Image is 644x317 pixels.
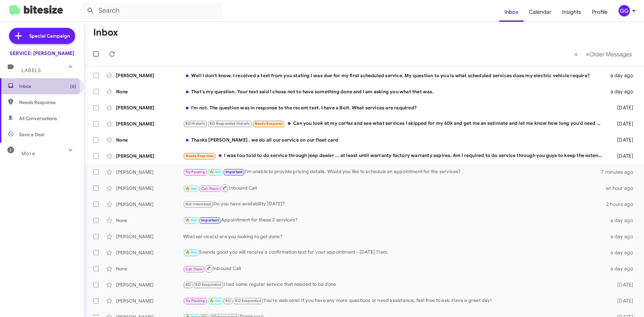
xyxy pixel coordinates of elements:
[606,120,639,127] div: [DATE]
[571,47,636,61] nav: Page navigation example
[116,88,183,95] div: None
[185,250,197,255] span: 🔥 Hot
[225,299,231,303] span: RO
[116,72,183,79] div: [PERSON_NAME]
[606,137,639,143] div: [DATE]
[21,151,35,157] span: More
[606,298,639,304] div: [DATE]
[557,2,587,22] a: Insights
[606,249,639,256] div: a day ago
[116,185,183,192] div: [PERSON_NAME]
[606,185,639,192] div: an hour ago
[185,202,211,206] span: Not-Interested
[116,281,183,288] div: [PERSON_NAME]
[606,153,639,159] div: [DATE]
[235,299,261,303] span: RO Responded
[183,281,606,288] div: I had some regular service that needed to be done
[93,27,118,38] h1: Inbox
[183,264,606,273] div: Inbound Call
[201,187,219,191] span: Call Them
[116,233,183,240] div: [PERSON_NAME]
[589,51,632,58] span: Older Messages
[524,2,557,22] a: Calendar
[183,120,606,127] div: Can you look at my carfax and see what services I skipped for my 60k and get me an estimate and l...
[574,50,578,58] span: «
[116,120,183,127] div: [PERSON_NAME]
[70,83,76,90] span: (6)
[19,83,76,90] span: Inbox
[183,233,606,240] div: What service(s) are you looking to get done?
[19,99,76,106] span: Needs Response
[9,28,75,44] a: Special Campaign
[21,67,41,73] span: Labels
[209,299,221,303] span: 🔥 Hot
[225,170,243,174] span: Important
[183,104,606,111] div: I'm not. The question was in response to the recent text. I have a Bolt. What services are required?
[606,217,639,224] div: a day ago
[499,2,524,22] a: Inbox
[116,265,183,272] div: None
[606,281,639,288] div: [DATE]
[183,137,606,143] div: Thanks [PERSON_NAME] , we do all our service on our fleet card
[570,47,582,61] button: Previous
[116,137,183,143] div: None
[606,201,639,208] div: 2 hours ago
[81,3,222,19] input: Search
[606,88,639,95] div: a day ago
[183,297,606,305] div: You're welcome! If you have any more questions or need assistance, feel free to ask. Have a great...
[19,131,44,138] span: Save a Deal
[255,121,283,126] span: Needs Response
[582,47,636,61] button: Next
[19,115,57,122] span: All Conversations
[606,104,639,111] div: [DATE]
[209,170,221,174] span: 🔥 Hot
[183,72,606,79] div: Well I don't know. I received a text from you stating I was due for my first scheduled service. M...
[185,218,197,222] span: 🔥 Hot
[183,152,606,160] div: I was too told to do service through jeep dealer ... at least until warranty factory warranty exp...
[183,168,601,176] div: I'm unable to provide pricing details. Would you like to schedule an appointment for the services?
[185,267,203,271] span: Call Them
[587,2,613,22] a: Profile
[183,200,606,208] div: Do you have availability [DATE]?
[183,184,606,192] div: Inbound Call
[116,169,183,175] div: [PERSON_NAME]
[185,154,214,158] span: Needs Response
[116,298,183,304] div: [PERSON_NAME]
[601,169,639,175] div: 7 minutes ago
[185,282,191,287] span: RO
[606,265,639,272] div: a day ago
[613,5,637,16] button: GG
[183,216,606,224] div: Appointment for these 2 services?
[116,104,183,111] div: [PERSON_NAME]
[210,121,250,126] span: RO Responded Historic
[586,50,589,58] span: »
[606,72,639,79] div: a day ago
[185,170,205,174] span: Try Pausing
[185,121,205,126] span: RO Historic
[116,153,183,159] div: [PERSON_NAME]
[29,33,70,39] span: Special Campaign
[10,50,74,57] div: SERVICE: [PERSON_NAME]
[606,233,639,240] div: a day ago
[116,201,183,208] div: [PERSON_NAME]
[201,218,219,222] span: Important
[116,217,183,224] div: None
[183,249,606,256] div: Sounds good you will receive a confirmation text for your appointment - [DATE] 11am
[185,187,197,191] span: 🔥 Hot
[185,299,205,303] span: Try Pausing
[619,5,630,16] div: GG
[195,282,221,287] span: RO Responded
[183,88,606,95] div: That's my question. Your text said I chose not to have something done and I am asking you what th...
[116,249,183,256] div: [PERSON_NAME]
